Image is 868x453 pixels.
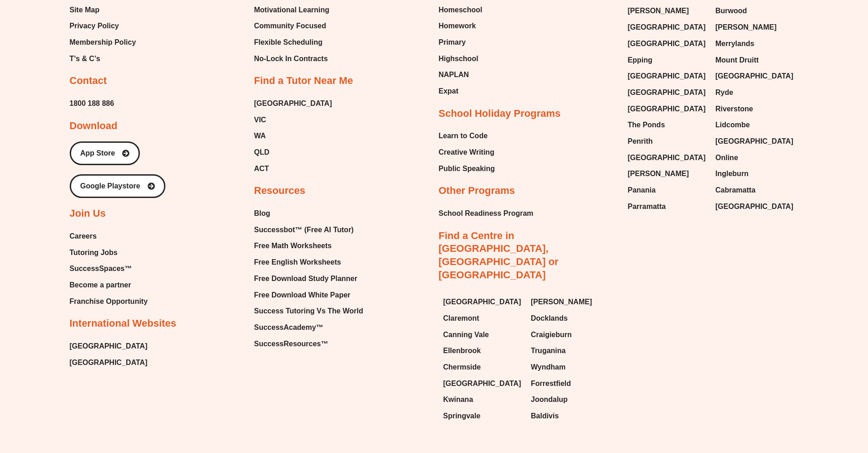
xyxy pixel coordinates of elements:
[628,102,707,116] a: [GEOGRAPHIC_DATA]
[531,409,610,423] a: Baldivis
[443,312,479,325] span: Claremont
[254,239,363,253] a: Free Math Worksheets
[254,304,363,318] span: Success Tutoring Vs The World
[254,129,266,143] span: WA
[254,3,332,17] a: Motivational Learning
[443,295,522,309] a: [GEOGRAPHIC_DATA]
[628,118,707,132] a: The Ponds
[715,53,759,67] span: Mount Druitt
[715,86,794,99] a: Ryde
[715,86,733,99] span: Ryde
[443,344,481,358] span: Ellenbrook
[439,3,483,17] a: Homeschool
[70,19,119,33] span: Privacy Policy
[443,328,522,342] a: Canning Vale
[531,344,610,358] a: Truganina
[254,36,332,49] a: Flexible Scheduling
[254,52,332,66] a: No-Lock In Contracts
[70,278,131,292] span: Become a partner
[531,312,568,325] span: Docklands
[70,52,136,66] a: T’s & C’s
[715,4,794,18] a: Burwood
[439,207,534,220] a: School Readiness Program
[715,151,794,165] a: Online
[70,3,100,17] span: Site Map
[70,120,118,133] h2: Download
[443,344,522,358] a: Ellenbrook
[254,74,353,88] h2: Find a Tutor Near Me
[439,162,495,176] a: Public Speaking
[254,19,332,33] a: Community Focused
[70,74,107,88] h2: Contact
[443,360,522,374] a: Chermside
[254,321,324,334] span: SuccessAcademy™
[715,69,794,83] a: [GEOGRAPHIC_DATA]
[531,295,610,309] a: [PERSON_NAME]
[70,356,148,370] span: [GEOGRAPHIC_DATA]
[254,52,328,66] span: No-Lock In Contracts
[254,3,329,17] span: Motivational Learning
[70,229,148,243] a: Careers
[443,312,522,325] a: Claremont
[443,360,481,374] span: Chermside
[70,246,118,260] span: Tutoring Jobs
[439,129,495,143] a: Learn to Code
[715,4,747,18] span: Burwood
[628,151,707,165] a: [GEOGRAPHIC_DATA]
[628,135,653,148] span: Penrith
[531,360,565,374] span: Wyndham
[254,184,306,198] h2: Resources
[254,223,354,237] span: Successbot™ (Free AI Tutor)
[531,295,592,309] span: [PERSON_NAME]
[715,167,749,181] span: Ingleburn
[70,141,140,165] a: App Store
[70,295,148,308] a: Franchise Opportunity
[80,150,115,157] span: App Store
[443,393,522,406] a: Kwinana
[715,102,753,116] span: Riverstone
[628,183,656,197] span: Panania
[254,113,332,127] a: VIC
[715,183,755,197] span: Cabramatta
[715,118,750,132] span: Lidcombe
[439,107,561,120] h2: School Holiday Programs
[439,68,469,82] span: NAPLAN
[701,350,868,453] div: Chat Widget
[628,102,706,116] span: [GEOGRAPHIC_DATA]
[80,182,140,190] span: Google Playstore
[254,223,363,237] a: Successbot™ (Free AI Tutor)
[254,207,271,220] span: Blog
[70,36,136,49] a: Membership Policy
[628,151,706,165] span: [GEOGRAPHIC_DATA]
[254,255,363,269] a: Free English Worksheets
[531,377,610,391] a: Forrestfield
[628,69,707,83] a: [GEOGRAPHIC_DATA]
[628,53,707,67] a: Epping
[531,344,565,358] span: Truganina
[715,200,793,213] span: [GEOGRAPHIC_DATA]
[628,37,707,51] a: [GEOGRAPHIC_DATA]
[628,135,707,148] a: Penrith
[628,86,707,99] a: [GEOGRAPHIC_DATA]
[628,118,665,132] span: The Ponds
[628,200,666,213] span: Parramatta
[70,229,97,243] span: Careers
[715,21,794,34] a: [PERSON_NAME]
[628,4,689,18] span: [PERSON_NAME]
[439,230,559,281] a: Find a Centre in [GEOGRAPHIC_DATA], [GEOGRAPHIC_DATA] or [GEOGRAPHIC_DATA]
[254,337,329,351] span: SuccessResources™
[254,129,332,143] a: WA
[531,328,572,342] span: Craigieburn
[715,21,776,34] span: [PERSON_NAME]
[70,262,132,276] span: SuccessSpaces™
[443,377,521,391] span: [GEOGRAPHIC_DATA]
[439,19,483,33] a: Homework
[254,272,358,286] span: Free Download Study Planner
[254,97,332,110] a: [GEOGRAPHIC_DATA]
[70,339,148,353] a: [GEOGRAPHIC_DATA]
[70,207,106,220] h2: Join Us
